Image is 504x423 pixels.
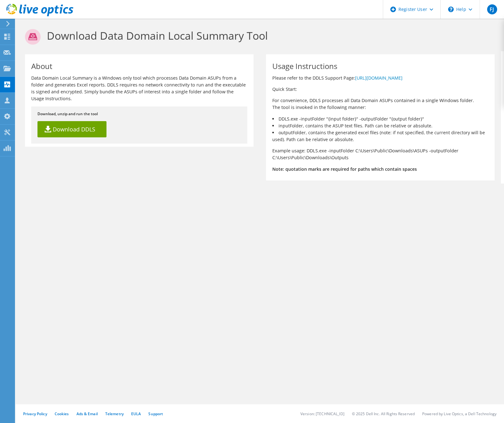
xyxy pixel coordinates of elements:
li: outputFolder, contains the generated excel files (note: if not specified, the current directory w... [272,129,488,143]
p: Quick Start: [272,86,488,93]
li: Powered by Live Optics, a Dell Technology [422,411,497,416]
p: For convenience, DDLS processes all Data Domain ASUPs contained in a single Windows folder. The t... [272,97,488,111]
a: Support [148,411,163,416]
p: Data Domain Local Summary is a Windows only tool which processes Data Domain ASUPs from a folder ... [31,75,247,102]
p: Example usage: DDLS.exe -inputFolder C:\Users\Public\Downloads\ASUPs -outputFolder C:\Users\Publi... [272,147,488,161]
a: Ads & Email [77,411,98,416]
h1: Usage Instructions [272,62,485,70]
a: Cookies [55,411,69,416]
a: [URL][DOMAIN_NAME] [355,75,403,81]
h1: About [31,62,244,70]
p: Download, unzip and run the tool [37,111,241,117]
li: Version: [TECHNICAL_ID] [300,411,344,416]
a: EULA [131,411,141,416]
li: DDLS.exe -inputFolder "{input folder}" -outputFolder "{output folder}" [272,116,488,122]
b: Note: quotation marks are required for paths which contain spaces [272,166,417,172]
svg: \n [448,7,454,12]
p: Please refer to the DDLS Support Page: [272,75,488,81]
a: Telemetry [105,411,124,416]
h1: Download Data Domain Local Summary Tool [25,29,492,45]
li: inputFolder, contains the ASUP text files. Path can be relative or absolute. [272,122,488,129]
a: Download DDLS [37,121,106,137]
span: FJ [487,4,497,14]
a: Privacy Policy [23,411,47,416]
li: © 2025 Dell Inc. All Rights Reserved [352,411,415,416]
